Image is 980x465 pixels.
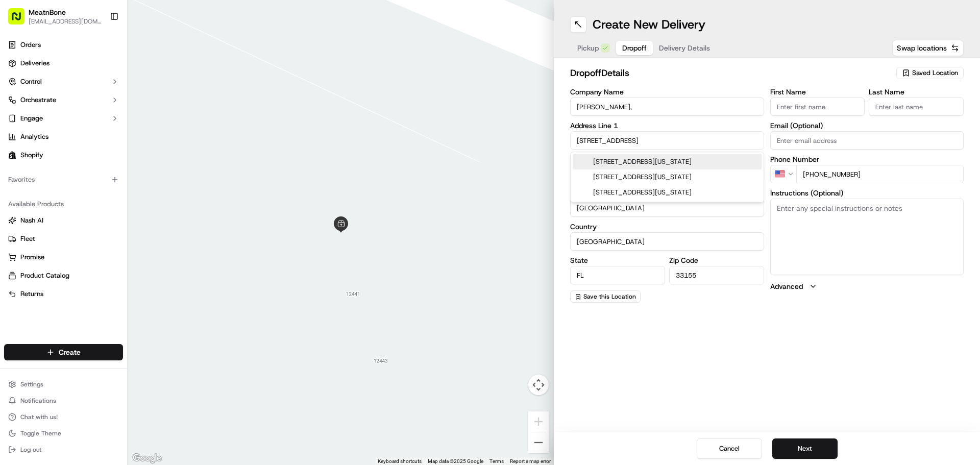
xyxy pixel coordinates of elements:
span: Map data ©2025 Google [428,458,483,464]
label: Phone Number [770,156,964,163]
button: Save this Location [570,290,641,303]
span: Orders [20,40,41,50]
label: Company Name [570,88,764,95]
button: See all [158,131,186,143]
button: Zoom in [528,411,549,432]
h1: Create New Delivery [593,16,705,33]
span: Wisdom [PERSON_NAME] [32,158,109,166]
span: Analytics [20,132,48,141]
label: Instructions (Optional) [770,189,964,197]
div: Favorites [4,172,123,188]
a: Fleet [8,234,119,243]
button: Keyboard shortcuts [378,458,422,465]
button: Next [772,438,838,459]
div: 💻 [86,229,94,237]
span: Promise [20,253,44,262]
div: [STREET_ADDRESS][US_STATE] [573,185,762,200]
div: Suggestions [570,152,764,203]
span: Settings [20,380,43,388]
button: Advanced [770,281,964,291]
p: Welcome 👋 [10,41,186,57]
span: Pylon [102,253,124,261]
input: Enter country [570,232,764,251]
button: Saved Location [896,66,964,80]
img: Nash [10,10,31,31]
span: Create [59,347,81,357]
span: Dropoff [622,43,647,53]
input: Enter phone number [796,165,964,183]
input: Enter state [570,266,665,284]
a: Deliveries [4,55,123,71]
span: • [111,158,114,166]
input: Enter address [570,131,764,150]
img: 1736555255976-a54dd68f-1ca7-489b-9aae-adbdc363a1c4 [20,186,29,194]
a: Analytics [4,129,123,145]
button: Chat with us! [4,410,123,424]
span: Product Catalog [20,271,69,280]
span: Engage [20,114,43,123]
button: [EMAIL_ADDRESS][DOMAIN_NAME] [29,17,102,26]
label: First Name [770,88,865,95]
img: Masood Aslam [10,176,27,192]
button: Create [4,344,123,360]
label: State [570,257,665,264]
span: Notifications [20,397,56,405]
img: 1736555255976-a54dd68f-1ca7-489b-9aae-adbdc363a1c4 [20,159,29,167]
button: MeatnBone[EMAIL_ADDRESS][DOMAIN_NAME] [4,4,106,29]
span: • [85,186,88,194]
label: Country [570,223,764,230]
div: Start new chat [46,97,167,108]
input: Got a question? Start typing here... [27,66,184,77]
a: Nash AI [8,216,119,225]
button: MeatnBone [29,7,66,17]
img: Shopify logo [8,151,16,159]
a: Shopify [4,147,123,163]
div: Available Products [4,196,123,212]
a: Open this area in Google Maps (opens a new window) [130,452,164,465]
span: Knowledge Base [20,228,78,238]
button: Engage [4,110,123,127]
button: Settings [4,377,123,391]
a: Product Catalog [8,271,119,280]
button: Promise [4,249,123,265]
button: Product Catalog [4,267,123,284]
span: [DATE] [116,158,137,166]
span: Save this Location [583,292,636,301]
span: Control [20,77,42,86]
a: Orders [4,37,123,53]
a: Returns [8,289,119,299]
button: Zoom out [528,432,549,453]
button: Orchestrate [4,92,123,108]
img: Google [130,452,164,465]
div: We're available if you need us! [46,108,140,116]
img: Wisdom Oko [10,149,27,168]
label: Email (Optional) [770,122,964,129]
span: Orchestrate [20,95,56,105]
img: 9188753566659_6852d8bf1fb38e338040_72.png [21,97,40,116]
span: Shopify [20,151,43,160]
button: Map camera controls [528,375,549,395]
span: Saved Location [912,68,958,78]
a: 📗Knowledge Base [6,224,82,242]
span: Delivery Details [659,43,710,53]
img: 1736555255976-a54dd68f-1ca7-489b-9aae-adbdc363a1c4 [10,97,29,116]
button: Nash AI [4,212,123,229]
span: Fleet [20,234,35,243]
input: Enter company name [570,97,764,116]
span: Toggle Theme [20,429,61,437]
button: Cancel [697,438,762,459]
span: Chat with us! [20,413,58,421]
h2: dropoff Details [570,66,890,80]
button: Fleet [4,231,123,247]
a: Powered byPylon [72,253,124,261]
button: Toggle Theme [4,426,123,440]
label: Address Line 1 [570,122,764,129]
input: Enter first name [770,97,865,116]
label: Zip Code [669,257,764,264]
button: Control [4,74,123,90]
span: Swap locations [897,43,947,53]
div: [STREET_ADDRESS][US_STATE] [573,169,762,185]
span: Log out [20,446,41,454]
